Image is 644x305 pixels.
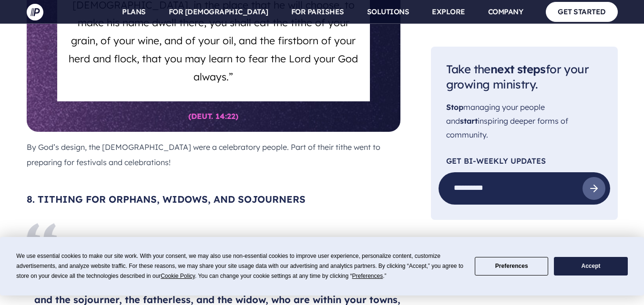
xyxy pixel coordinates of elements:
p: Get Bi-Weekly Updates [446,157,603,165]
span: start [460,116,478,126]
p: managing your people and inspiring deeper forms of community. [446,101,603,142]
h4: 8. TITHING FOR ORPHANS, WIDOWS, AND SOJOURNERS [27,193,400,206]
p: By God’s design, the [DEMOGRAPHIC_DATA] were a celebratory people. Part of their tithe went to pr... [27,139,400,170]
span: next steps [491,62,546,76]
span: Take the for your growing ministry. [446,62,589,92]
span: Preferences [352,273,383,279]
span: Stop [446,103,463,112]
h6: (DEUT. 14:22) [57,101,370,132]
button: Preferences [475,257,548,275]
div: We use essential cookies to make our site work. With your consent, we may also use non-essential ... [16,251,463,281]
a: GET STARTED [546,2,618,21]
button: Accept [554,257,627,275]
span: Cookie Policy [161,273,195,279]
